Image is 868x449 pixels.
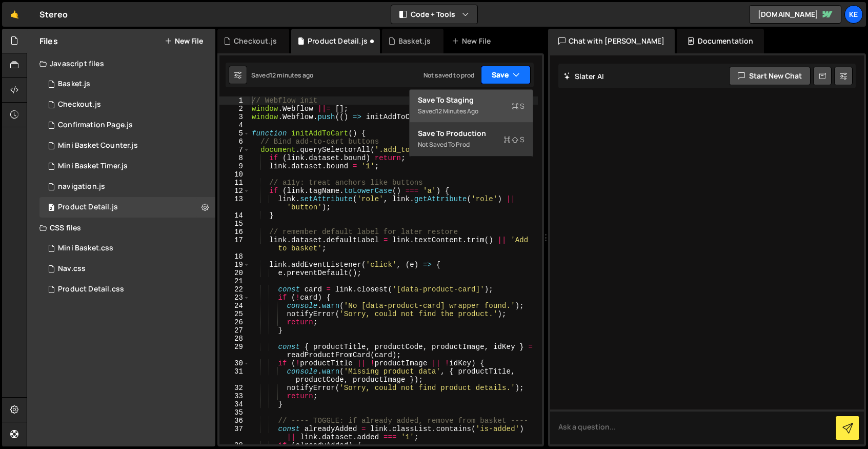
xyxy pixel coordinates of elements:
div: Stereo [39,8,68,21]
div: 13 [219,195,250,211]
div: Mini Basket Timer.js [58,162,128,171]
div: 33 [219,392,250,400]
div: 21 [219,277,250,285]
div: 12 [219,187,250,195]
button: Code + Tools [391,5,477,24]
div: 19 [219,261,250,269]
a: Ke [844,5,863,24]
div: Nav.css [58,264,86,274]
div: 25 [219,310,250,318]
div: CSS files [27,218,215,238]
button: Save to StagingS Saved12 minutes ago [410,90,533,123]
div: 20 [219,269,250,277]
div: 35 [219,408,250,417]
div: 37 [219,425,250,441]
div: 8215/46622.css [39,279,215,300]
span: 2 [48,204,54,212]
div: Mini Basket.css [58,244,113,253]
div: navigation.js [58,182,105,191]
h2: Slater AI [563,71,604,81]
div: Basket.js [58,80,90,89]
h2: Files [39,35,58,47]
div: Saved [418,105,524,118]
div: 8 [219,154,250,162]
div: Saved [251,71,313,80]
div: 23 [219,294,250,302]
div: 8215/44666.js [39,74,215,94]
div: New File [452,36,495,46]
div: 29 [219,343,250,359]
div: Javascript files [27,53,215,74]
div: 3 [219,113,250,121]
div: 16 [219,228,250,236]
button: New File [165,37,203,45]
div: 4 [219,121,250,129]
div: Product Detail.js [58,203,118,212]
div: Product Detail.css [58,285,124,294]
div: Save to Staging [418,95,524,105]
div: 8215/44673.js [39,197,215,218]
div: 8215/44731.js [39,94,215,115]
div: 8215/46114.css [39,259,215,279]
div: 8215/46717.js [39,156,215,177]
div: 11 [219,179,250,187]
a: [DOMAIN_NAME] [749,5,841,24]
div: 2 [219,105,250,113]
a: 🤙 [2,2,27,27]
div: 30 [219,359,250,367]
div: 5 [219,129,250,138]
div: 22 [219,285,250,294]
div: 8215/46689.js [39,135,215,156]
span: S [503,134,524,145]
div: 7 [219,146,250,154]
div: Checkout.js [234,36,277,46]
div: 26 [219,318,250,326]
div: Confirmation Page.js [58,121,133,130]
div: Basket.js [398,36,431,46]
div: 12 minutes ago [270,71,313,80]
button: Start new chat [729,67,811,85]
div: Mini Basket Counter.js [58,141,138,150]
button: Save [481,66,531,84]
div: 8215/46286.css [39,238,215,259]
div: 8215/46113.js [39,177,215,197]
div: 1 [219,96,250,105]
div: 24 [219,302,250,310]
div: 17 [219,236,250,252]
div: 10 [219,170,250,179]
div: 12 minutes ago [436,107,478,115]
div: Save to Production [418,128,524,139]
div: 34 [219,400,250,408]
div: 32 [219,384,250,392]
div: Chat with [PERSON_NAME] [548,29,675,53]
div: 14 [219,211,250,220]
div: 31 [219,367,250,384]
button: Save to ProductionS Not saved to prod [410,123,533,157]
div: 28 [219,335,250,343]
div: 9 [219,162,250,170]
div: 8215/45082.js [39,115,215,135]
div: Not saved to prod [423,71,475,80]
div: 6 [219,138,250,146]
div: 36 [219,417,250,425]
div: Product Detail.js [308,36,368,46]
div: 18 [219,252,250,261]
div: Documentation [677,29,763,53]
div: Checkout.js [58,100,101,109]
span: S [512,101,524,111]
div: 27 [219,326,250,335]
div: 15 [219,220,250,228]
div: Not saved to prod [418,139,524,151]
